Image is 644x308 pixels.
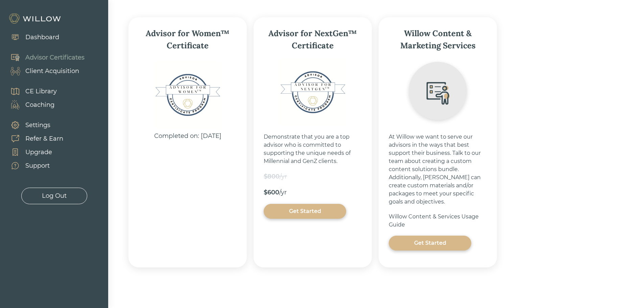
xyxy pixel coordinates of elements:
div: Get Started [397,239,463,247]
div: Advisor for Women™ Certificate [139,27,237,52]
div: $600 [264,188,279,197]
div: Advisor for NextGen™ Certificate [264,27,362,52]
a: Dashboard [3,30,59,44]
a: CE Library [3,85,57,98]
div: Support [25,161,50,170]
div: At Willow we want to serve our advisors in the ways that best support their business. Talk to our... [389,133,487,206]
div: Get Started [271,207,338,215]
img: willowContentIcon.png [404,58,472,126]
div: Willow Content & Marketing Services [389,27,487,52]
a: Upgrade [3,145,63,159]
img: Advisor for Women™ Certificate Badge [154,61,221,129]
div: Advisor Certificates [25,53,85,62]
div: Upgrade [25,148,52,157]
div: Dashboard [25,33,59,42]
div: $800 [264,172,280,181]
a: Coaching [3,98,57,112]
img: Certificate_Program_Badge_NextGen.png [279,58,347,126]
div: /yr [279,188,287,197]
div: Demonstrate that you are a top advisor who is committed to supporting the unique needs of Millenn... [264,133,362,165]
div: CE Library [25,87,57,96]
a: Refer & Earn [3,132,63,145]
a: Willow Content & Services Usage Guide [389,213,487,229]
a: Settings [3,118,63,132]
div: /yr [280,172,287,181]
div: Settings [25,121,50,130]
div: Refer & Earn [25,134,63,143]
div: Client Acquisition [25,67,79,76]
a: Advisor Certificates [3,51,85,64]
div: Completed on: [DATE] [154,132,221,141]
a: Client Acquisition [3,64,85,78]
div: Log Out [42,191,67,200]
img: Willow [8,13,63,24]
div: Coaching [25,100,54,110]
